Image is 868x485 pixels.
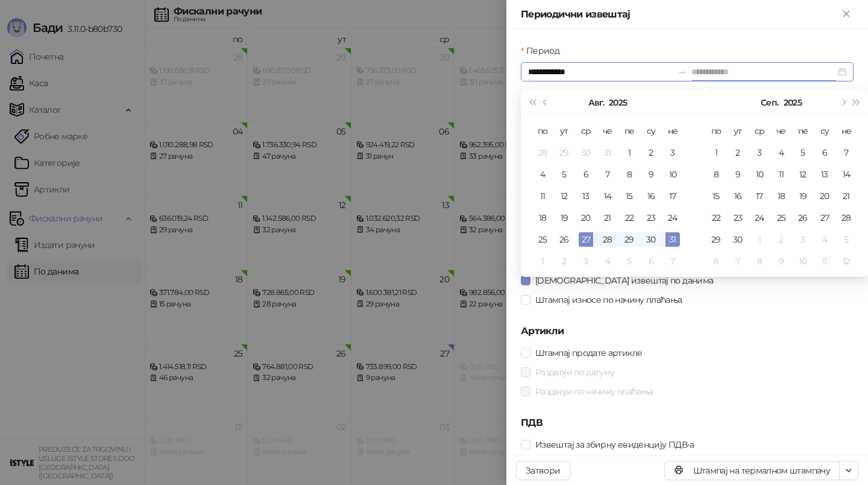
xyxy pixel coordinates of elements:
button: Затвори [516,461,570,480]
div: 11 [817,254,832,268]
div: 15 [622,189,637,203]
div: 26 [796,211,810,225]
td: 2025-09-09 [727,163,749,185]
td: 2025-09-15 [705,185,727,207]
td: 2025-09-27 [814,207,835,229]
button: Следећа година (Control + right) [850,90,863,115]
td: 2025-09-14 [835,163,857,185]
td: 2025-08-06 [575,163,597,185]
div: 13 [817,167,832,182]
div: 19 [796,189,810,203]
td: 2025-08-03 [662,142,684,163]
div: 8 [709,167,723,182]
td: 2025-09-07 [662,250,684,272]
div: 17 [752,189,767,203]
td: 2025-10-10 [792,250,814,272]
button: Претходна година (Control + left) [526,90,539,115]
td: 2025-09-12 [792,163,814,185]
div: 23 [731,211,745,225]
span: to [677,67,687,77]
td: 2025-08-17 [662,185,684,207]
div: 15 [709,189,723,203]
div: 21 [839,189,854,203]
td: 2025-08-14 [597,185,618,207]
td: 2025-08-20 [575,207,597,229]
div: 30 [579,145,593,160]
td: 2025-10-06 [705,250,727,272]
td: 2025-10-11 [814,250,835,272]
div: 7 [731,254,745,268]
th: че [597,120,618,142]
td: 2025-10-03 [792,229,814,250]
div: 31 [665,232,680,247]
div: 14 [839,167,854,182]
td: 2025-08-19 [553,207,575,229]
th: че [770,120,792,142]
div: 10 [796,254,810,268]
td: 2025-09-19 [792,185,814,207]
div: 5 [796,145,810,160]
td: 2025-08-02 [640,142,662,163]
div: 16 [644,189,658,203]
div: 28 [600,232,615,247]
td: 2025-09-05 [792,142,814,163]
th: ср [749,120,770,142]
div: 22 [709,211,723,225]
td: 2025-07-30 [575,142,597,163]
td: 2025-08-22 [618,207,640,229]
td: 2025-08-27 [575,229,597,250]
div: 13 [579,189,593,203]
td: 2025-08-24 [662,207,684,229]
div: 9 [644,167,658,182]
td: 2025-09-03 [575,250,597,272]
td: 2025-09-26 [792,207,814,229]
td: 2025-09-02 [553,250,575,272]
div: 3 [796,232,810,247]
div: 25 [774,211,788,225]
td: 2025-09-18 [770,185,792,207]
td: 2025-09-17 [749,185,770,207]
div: 7 [600,167,615,182]
td: 2025-08-31 [662,229,684,250]
td: 2025-09-04 [770,142,792,163]
button: Штампај на термалном штампачу [664,461,840,480]
td: 2025-08-11 [532,185,553,207]
div: 1 [535,254,550,268]
button: Close [839,7,854,22]
div: 7 [665,254,680,268]
div: 27 [579,232,593,247]
td: 2025-07-28 [532,142,553,163]
div: 30 [644,232,658,247]
td: 2025-09-22 [705,207,727,229]
td: 2025-08-26 [553,229,575,250]
td: 2025-08-28 [597,229,618,250]
span: Извештај за збирну евиденцију ПДВ-а [530,438,699,451]
input: Период [528,65,672,78]
td: 2025-08-07 [597,163,618,185]
div: 24 [752,211,767,225]
div: 9 [731,167,745,182]
div: 9 [774,254,788,268]
td: 2025-08-01 [618,142,640,163]
div: 4 [817,232,832,247]
div: 2 [644,145,658,160]
div: 20 [817,189,832,203]
th: су [814,120,835,142]
td: 2025-08-12 [553,185,575,207]
button: Изабери месец [761,90,778,115]
th: не [835,120,857,142]
td: 2025-10-09 [770,250,792,272]
td: 2025-09-01 [532,250,553,272]
div: 31 [600,145,615,160]
td: 2025-09-24 [749,207,770,229]
th: по [532,120,553,142]
td: 2025-08-09 [640,163,662,185]
td: 2025-09-04 [597,250,618,272]
div: 19 [557,211,571,225]
div: 14 [600,189,615,203]
div: 17 [665,189,680,203]
div: 2 [731,145,745,160]
td: 2025-09-05 [618,250,640,272]
td: 2025-09-30 [727,229,749,250]
button: Претходни месец (PageUp) [539,90,552,115]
